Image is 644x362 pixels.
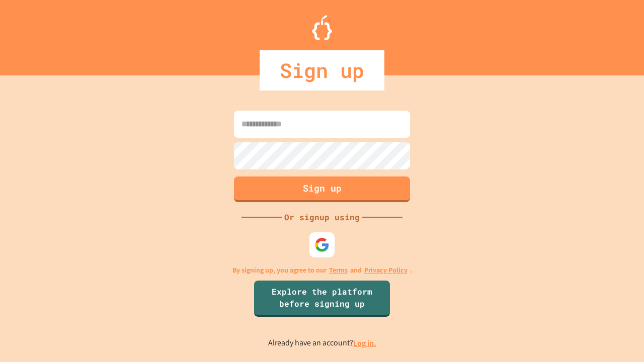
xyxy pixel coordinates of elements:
[268,337,376,349] p: Already have an account?
[314,237,330,252] img: google-icon.svg
[353,338,376,348] a: Log in.
[312,15,332,40] img: Logo.svg
[329,265,348,276] a: Terms
[260,50,384,90] div: Sign up
[364,265,408,276] a: Privacy Policy
[232,265,412,276] p: By signing up, you agree to our and .
[234,176,410,202] button: Sign up
[254,281,390,317] a: Explore the platform before signing up
[282,211,362,223] div: Or signup using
